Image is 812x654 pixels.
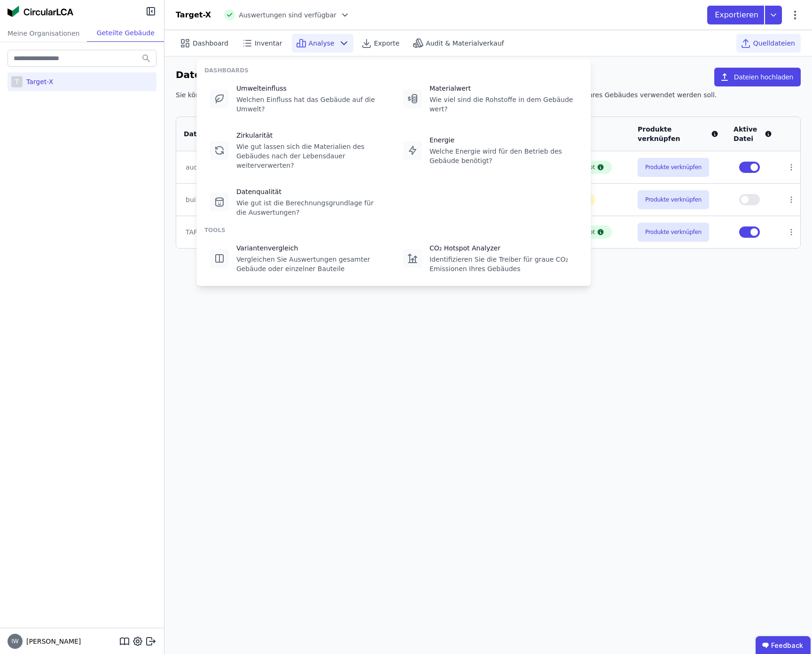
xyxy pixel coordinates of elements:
[734,125,772,143] div: Aktive Datei
[236,243,384,253] div: Variantenvergleich
[429,84,578,93] div: Materialwert
[426,39,504,48] span: Audit & Materialverkauf
[374,39,399,48] span: Exporte
[255,39,282,48] span: Inventar
[8,6,73,17] img: Concular
[204,226,583,234] div: TOOLS
[11,638,18,644] span: IW
[204,67,583,74] div: DASHBOARDS
[87,24,164,42] div: Geteilte Gebäude
[236,131,384,140] div: Zirkularität
[236,198,384,217] div: Wie gut ist die Berechnungsgrundlage für die Auswertungen?
[184,129,287,139] div: Dateiname
[429,255,578,273] div: Identifizieren Sie die Treiber für graue CO₂ Emissionen Ihres Gebäudes
[193,39,228,48] span: Dashboard
[638,125,718,143] div: Produkte verknüpfen
[715,9,760,21] p: Exportieren
[429,243,578,253] div: CO₂ Hotspot Analyzer
[23,637,81,646] span: [PERSON_NAME]
[239,10,336,20] span: Auswertungen sind verfügbar
[236,95,384,114] div: Welchen Einfluss hat das Gebäude auf die Umwelt?
[429,135,578,145] div: Energie
[236,187,384,196] div: Datenqualität
[236,142,384,170] div: Wie gut lassen sich die Materialien des Gebäudes nach der Lebensdauer weiterverwerten?
[309,39,335,48] span: Analyse
[11,76,23,87] div: T
[429,95,578,114] div: Wie viel sind die Rohstoffe in dem Gebäude wert?
[23,77,53,86] div: Target-X
[236,255,384,273] div: Vergleichen Sie Auswertungen gesamter Gebäude oder einzelner Bauteile
[753,39,795,48] span: Quelldateien
[236,84,384,93] div: Umwelteinfluss
[429,147,578,165] div: Welche Energie wird für den Betrieb des Gebäude benötigt?
[176,9,211,21] div: Target-X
